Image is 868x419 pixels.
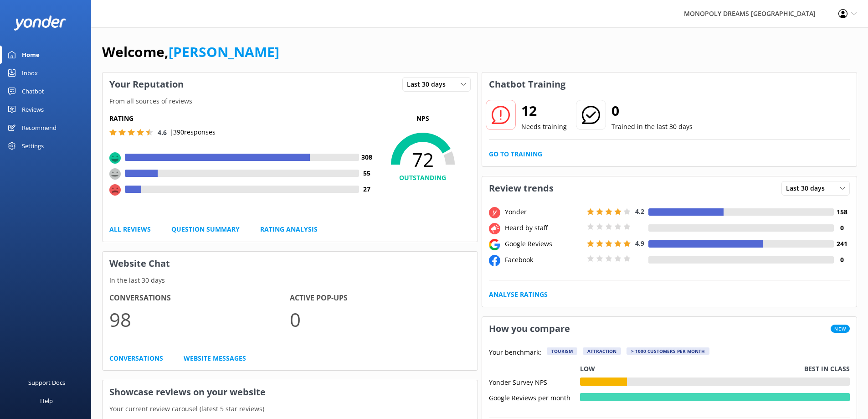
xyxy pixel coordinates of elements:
[103,72,190,96] h3: Your Reputation
[28,373,65,392] div: Support Docs
[834,223,850,233] h4: 0
[22,100,44,119] div: Reviews
[103,96,478,106] p: From all sources of reviews
[489,378,580,386] div: Yonder Survey NPS
[359,168,375,178] h4: 55
[359,152,375,162] h4: 308
[290,304,470,335] p: 0
[580,364,595,374] p: Low
[489,290,548,300] a: Analyse Ratings
[184,353,246,363] a: Website Messages
[109,304,290,335] p: 98
[109,353,163,363] a: Conversations
[482,176,560,200] h3: Review trends
[786,183,830,193] span: Last 30 days
[503,207,585,217] div: Yonder
[489,347,541,358] p: Your benchmark:
[611,100,693,122] h2: 0
[359,184,375,194] h4: 27
[103,404,478,414] p: Your current review carousel (latest 5 star reviews)
[627,347,709,355] div: > 1000 customers per month
[103,275,478,285] p: In the last 30 days
[22,64,38,82] div: Inbox
[521,100,567,122] h2: 12
[22,46,40,64] div: Home
[40,392,53,410] div: Help
[503,239,585,249] div: Google Reviews
[834,255,850,265] h4: 0
[834,239,850,249] h4: 241
[169,42,279,61] a: [PERSON_NAME]
[22,119,56,137] div: Recommend
[109,292,290,304] h4: Conversations
[260,224,318,234] a: Rating Analysis
[804,364,850,374] p: Best in class
[171,224,240,234] a: Question Summary
[635,207,644,216] span: 4.2
[375,148,471,171] span: 72
[547,347,577,355] div: Tourism
[583,347,621,355] div: Attraction
[290,292,470,304] h4: Active Pop-ups
[521,122,567,132] p: Needs training
[375,114,471,124] p: NPS
[635,239,644,248] span: 4.9
[375,173,471,183] h4: OUTSTANDING
[489,149,542,159] a: Go to Training
[482,317,577,341] h3: How you compare
[611,122,693,132] p: Trained in the last 30 days
[103,380,478,404] h3: Showcase reviews on your website
[14,16,66,31] img: yonder-white-logo.png
[22,82,44,100] div: Chatbot
[489,393,580,401] div: Google Reviews per month
[109,114,375,124] h5: Rating
[169,127,216,137] p: | 390 responses
[503,223,585,233] div: Heard by staff
[102,41,279,63] h1: Welcome,
[103,252,478,275] h3: Website Chat
[158,128,167,137] span: 4.6
[22,137,44,155] div: Settings
[407,79,451,89] span: Last 30 days
[831,325,850,333] span: New
[109,224,151,234] a: All Reviews
[482,72,572,96] h3: Chatbot Training
[834,207,850,217] h4: 158
[503,255,585,265] div: Facebook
